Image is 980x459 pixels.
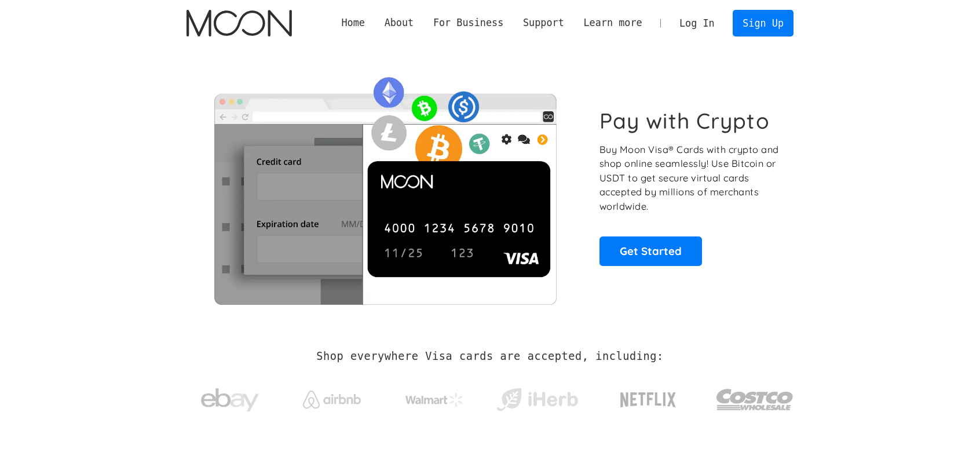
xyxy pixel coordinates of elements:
div: Support [523,16,564,30]
div: Learn more [583,16,642,30]
div: About [385,16,414,30]
p: Buy Moon Visa® Cards with crypto and shop online seamlessly! Use Bitcoin or USDT to get secure vi... [599,143,781,214]
img: Airbnb [303,391,361,409]
a: Get Started [599,236,702,265]
a: Netflix [597,374,700,420]
a: ebay [187,370,273,424]
div: Support [513,16,573,30]
div: About [375,16,423,30]
h1: Pay with Crypto [599,108,770,134]
a: Home [332,16,375,30]
img: Costco [716,378,793,421]
a: Log In [670,10,724,36]
img: iHerb [494,385,580,415]
img: Netflix [619,385,677,414]
h2: Shop everywhere Visa cards are accepted, including: [316,350,663,363]
img: Moon Cards let you spend your crypto anywhere Visa is accepted. [187,69,583,304]
a: home [187,10,291,37]
img: Moon Logo [187,10,291,37]
a: Walmart [392,381,478,413]
img: ebay [201,382,259,418]
a: Sign Up [733,10,793,36]
a: Airbnb [289,379,375,414]
div: Learn more [574,16,652,30]
div: For Business [433,16,503,30]
a: iHerb [494,373,580,421]
a: Costco [716,366,793,427]
img: Walmart [405,393,463,407]
div: For Business [423,16,513,30]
